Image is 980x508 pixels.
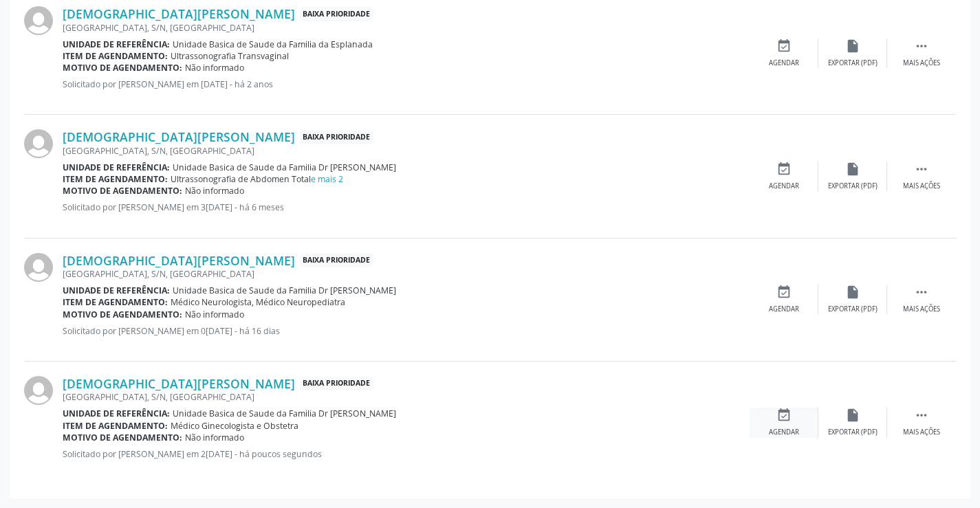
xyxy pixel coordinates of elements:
div: [GEOGRAPHIC_DATA], S/N, [GEOGRAPHIC_DATA] [63,391,750,403]
i: event_available [776,408,792,423]
span: Baixa Prioridade [300,7,373,21]
span: Unidade Basica de Saude da Familia Dr [PERSON_NAME] [173,408,396,419]
img: img [24,129,53,158]
b: Item de agendamento: [63,173,168,185]
b: Unidade de referência: [63,38,170,50]
span: Médico Ginecologista e Obstetra [171,420,298,432]
span: Ultrassonografia Transvaginal [171,50,289,62]
a: [DEMOGRAPHIC_DATA][PERSON_NAME] [63,253,295,268]
b: Item de agendamento: [63,420,168,432]
p: Solicitado por [PERSON_NAME] em 2[DATE] - há poucos segundos [63,448,750,460]
b: Item de agendamento: [63,50,168,62]
div: Agendar [769,181,799,191]
div: Agendar [769,58,799,68]
span: Não informado [185,432,244,443]
a: e mais 2 [311,173,343,185]
span: Unidade Basica de Saude da Familia Dr [PERSON_NAME] [173,162,396,173]
b: Motivo de agendamento: [63,432,182,443]
i:  [914,162,929,177]
div: [GEOGRAPHIC_DATA], S/N, [GEOGRAPHIC_DATA] [63,268,750,280]
div: Mais ações [903,428,940,437]
a: [DEMOGRAPHIC_DATA][PERSON_NAME] [63,129,295,144]
i: insert_drive_file [845,38,860,54]
p: Solicitado por [PERSON_NAME] em [DATE] - há 2 anos [63,78,750,90]
i:  [914,38,929,54]
div: Exportar (PDF) [828,181,878,191]
i: insert_drive_file [845,285,860,300]
div: Exportar (PDF) [828,58,878,68]
a: [DEMOGRAPHIC_DATA][PERSON_NAME] [63,6,295,21]
p: Solicitado por [PERSON_NAME] em 3[DATE] - há 6 meses [63,201,750,213]
i: event_available [776,38,792,54]
div: Mais ações [903,181,940,191]
span: Médico Neurologista, Médico Neuropediatra [171,296,345,308]
b: Motivo de agendamento: [63,309,182,320]
span: Não informado [185,309,244,320]
div: [GEOGRAPHIC_DATA], S/N, [GEOGRAPHIC_DATA] [63,145,750,157]
div: Agendar [769,428,799,437]
i: event_available [776,162,792,177]
b: Item de agendamento: [63,296,168,308]
i: insert_drive_file [845,408,860,423]
a: [DEMOGRAPHIC_DATA][PERSON_NAME] [63,376,295,391]
span: Baixa Prioridade [300,130,373,144]
div: Exportar (PDF) [828,305,878,314]
img: img [24,6,53,35]
b: Motivo de agendamento: [63,185,182,197]
span: Unidade Basica de Saude da Familia da Esplanada [173,38,373,50]
b: Unidade de referência: [63,285,170,296]
b: Unidade de referência: [63,408,170,419]
img: img [24,376,53,405]
div: Mais ações [903,58,940,68]
p: Solicitado por [PERSON_NAME] em 0[DATE] - há 16 dias [63,325,750,337]
div: Mais ações [903,305,940,314]
div: [GEOGRAPHIC_DATA], S/N, [GEOGRAPHIC_DATA] [63,22,750,34]
span: Unidade Basica de Saude da Familia Dr [PERSON_NAME] [173,285,396,296]
i:  [914,285,929,300]
span: Ultrassonografia de Abdomen Total [171,173,343,185]
i: insert_drive_file [845,162,860,177]
i:  [914,408,929,423]
span: Baixa Prioridade [300,377,373,391]
span: Baixa Prioridade [300,254,373,268]
div: Agendar [769,305,799,314]
b: Unidade de referência: [63,162,170,173]
b: Motivo de agendamento: [63,62,182,74]
div: Exportar (PDF) [828,428,878,437]
span: Não informado [185,62,244,74]
span: Não informado [185,185,244,197]
img: img [24,253,53,282]
i: event_available [776,285,792,300]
